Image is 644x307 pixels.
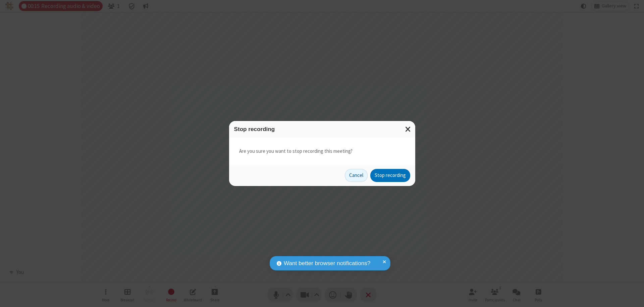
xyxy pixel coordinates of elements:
button: Close modal [401,121,415,137]
button: Stop recording [370,169,410,182]
span: Want better browser notifications? [284,259,370,268]
button: Cancel [345,169,368,182]
div: Are you sure you want to stop recording this meeting? [229,137,415,165]
h3: Stop recording [234,126,410,132]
